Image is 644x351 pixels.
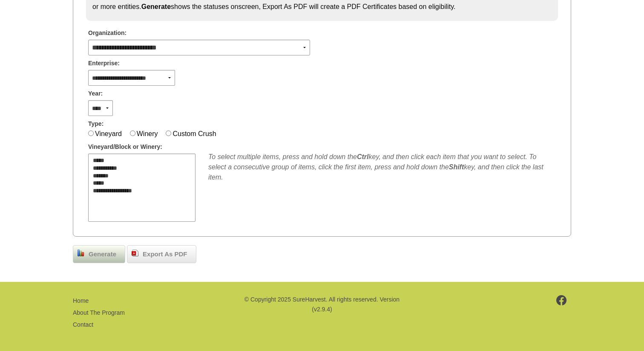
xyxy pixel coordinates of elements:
strong: Generate [141,3,171,10]
label: Vineyard [95,130,122,137]
img: footer-facebook.png [556,295,567,305]
span: Export As PDF [138,249,191,259]
span: Generate [84,249,121,259]
a: Home [73,297,89,304]
a: Contact [73,321,93,328]
span: Vineyard/Block or Winery: [88,142,162,151]
img: chart_bar.png [78,249,84,256]
a: Export As PDF [127,245,196,263]
b: Shift [449,163,464,171]
a: About The Program [73,309,125,316]
img: doc_pdf.png [132,249,138,256]
div: To select multiple items, press and hold down the key, and then click each item that you want to ... [208,152,556,183]
b: Ctrl [357,153,369,160]
span: Enterprise: [88,59,120,68]
label: Winery [137,130,158,137]
span: Organization: [88,29,126,38]
span: Year: [88,89,103,98]
a: Generate [73,245,125,263]
p: © Copyright 2025 SureHarvest. All rights reserved. Version (v2.9.4) [243,295,401,314]
label: Custom Crush [172,130,216,137]
span: Type: [88,119,103,128]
